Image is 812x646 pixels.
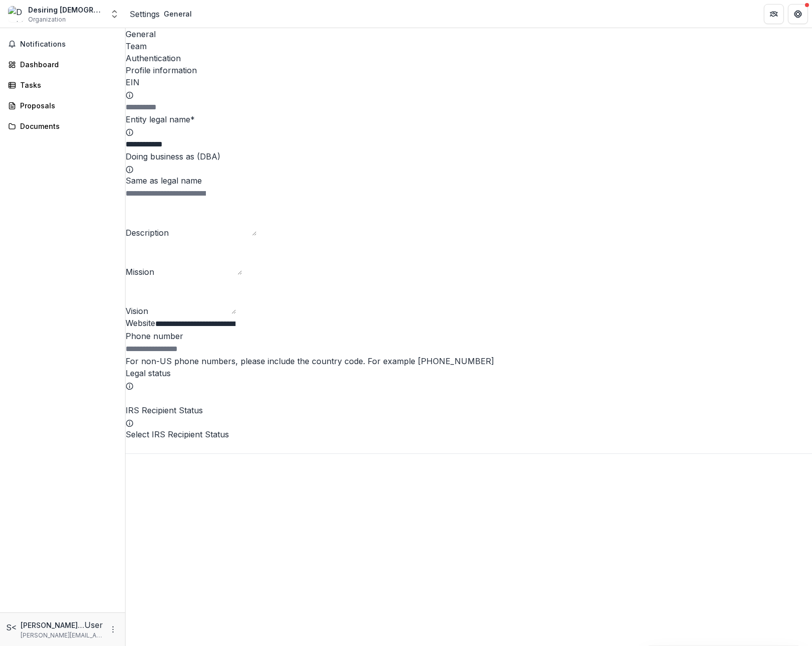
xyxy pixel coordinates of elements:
a: Proposals [4,97,121,114]
p: User [84,619,103,631]
div: Dashboard [20,59,113,70]
label: EIN [126,77,140,87]
nav: breadcrumb [130,7,196,21]
button: Get Help [788,4,808,24]
div: Documents [20,121,113,131]
div: Proposals [20,100,113,111]
label: Description [126,228,169,238]
label: Mission [126,267,154,277]
div: For non-US phone numbers, please include the country code. For example [PHONE_NUMBER] [126,355,812,367]
a: Tasks [4,77,121,93]
span: Notifications [20,40,117,49]
p: [PERSON_NAME] <[PERSON_NAME][EMAIL_ADDRESS][DOMAIN_NAME]> [21,620,84,630]
a: Authentication [126,52,812,64]
button: More [107,623,119,635]
a: Documents [4,118,121,134]
label: Vision [126,306,148,316]
label: IRS Recipient Status [126,405,203,415]
div: General [164,9,192,19]
a: General [126,28,812,40]
div: Select IRS Recipient Status [126,428,812,440]
button: Notifications [4,36,121,52]
button: Partners [764,4,784,24]
span: Same as legal name [126,176,202,186]
label: Website [126,318,155,328]
label: Phone number [126,331,183,341]
a: Team [126,40,812,52]
h2: Profile information [126,64,812,76]
div: Sam Macrane <sam.macrane@desiringgod.org> [6,621,17,633]
img: Desiring God [8,6,24,22]
button: Open entity switcher [107,4,122,24]
span: Organization [28,15,66,24]
a: Settings [130,8,160,20]
label: Legal status [126,368,171,378]
a: Dashboard [4,56,121,73]
label: Entity legal name [126,114,195,124]
label: Doing business as (DBA) [126,151,220,161]
div: Desiring [DEMOGRAPHIC_DATA] [28,5,103,15]
div: Tasks [20,80,113,90]
p: [PERSON_NAME][EMAIL_ADDRESS][DOMAIN_NAME] [21,631,103,640]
